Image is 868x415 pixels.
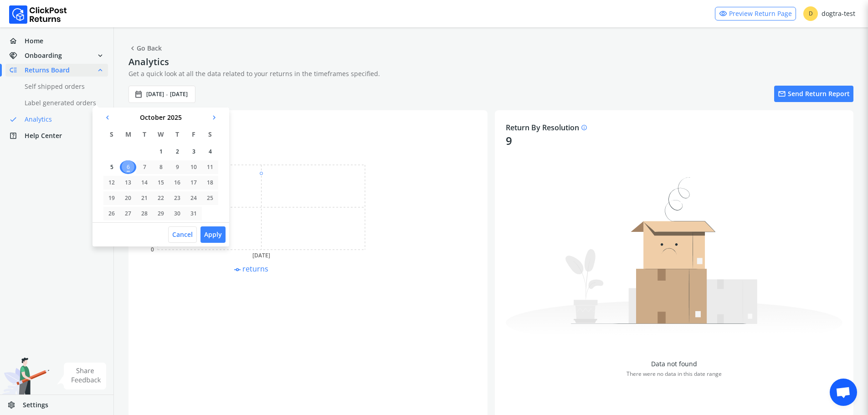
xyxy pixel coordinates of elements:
[103,176,120,190] td: 12
[103,111,112,124] span: chevron_left
[128,56,853,67] h4: Analytics
[202,128,218,141] th: S
[715,7,796,20] a: visibilityPreview Return Page
[7,399,23,411] span: settings
[5,129,108,142] a: help_centerHelp Center
[169,207,185,220] td: 30
[96,64,104,77] span: expand_less
[151,246,154,253] tspan: 0
[120,207,136,220] td: 27
[140,113,182,122] span: October 2025
[9,129,25,142] span: help_center
[153,191,169,205] td: 22
[136,191,153,205] td: 21
[581,121,587,132] span: info
[57,363,107,389] img: share feedback
[830,379,857,406] div: Open chat
[146,91,164,98] span: [DATE]
[169,128,185,141] th: T
[803,6,855,21] div: dogtra-test
[128,42,162,55] span: Go Back
[506,122,579,133] h3: Return By Resolution
[185,207,202,220] td: 31
[25,51,62,60] span: Onboarding
[153,207,169,220] td: 29
[9,49,25,62] span: handshake
[774,86,853,102] button: emailSend Return Report
[136,207,153,220] td: 28
[506,133,843,148] p: 9
[506,370,843,378] p: There were no data in this date range
[103,160,120,174] td: 5
[719,7,727,20] span: visibility
[579,121,587,133] button: info
[103,207,120,220] td: 26
[120,128,136,141] th: M
[778,87,850,100] p: Send Return Report
[202,145,218,159] td: 4
[139,133,477,148] p: 9
[185,160,202,174] td: 10
[169,145,185,159] td: 2
[23,400,48,410] span: Settings
[25,36,43,46] span: Home
[170,91,188,98] span: [DATE]
[185,191,202,205] td: 24
[153,145,169,159] td: 1
[9,35,25,47] span: home
[778,87,786,100] span: email
[96,49,104,62] span: expand_more
[153,160,169,174] td: 8
[136,160,153,174] td: 7
[210,111,218,124] span: chevron_right
[168,226,197,243] button: Cancel
[202,176,218,190] td: 18
[242,264,268,274] span: returns
[200,226,226,243] button: Apply
[153,176,169,190] td: 15
[5,113,119,126] a: doneAnalytics
[128,42,137,55] span: chevron_left
[169,160,185,174] td: 9
[185,176,202,190] td: 17
[803,6,818,21] span: D
[9,113,17,126] span: done
[506,177,843,345] img: no_data_found
[134,88,143,101] span: date_range
[202,160,218,174] td: 11
[9,5,67,24] img: Logo
[25,131,62,140] span: Help Center
[5,80,119,93] a: Self shipped orders
[120,176,136,190] td: 13
[136,176,153,190] td: 14
[185,128,202,141] th: F
[136,128,153,141] th: T
[169,176,185,190] td: 16
[5,97,119,109] a: Label generated orders
[9,64,25,77] span: low_priority
[506,359,843,369] p: Data not found
[25,66,70,75] span: Returns Board
[153,128,169,141] th: W
[120,191,136,205] td: 20
[185,145,202,159] td: 3
[128,69,672,78] p: Get a quick look at all the data related to your returns in the timeframes specified.
[169,191,185,205] td: 23
[120,160,136,174] td: 6
[103,128,120,141] th: S
[103,191,120,205] td: 19
[202,191,218,205] td: 25
[166,90,168,99] span: -
[252,251,270,259] tspan: [DATE]
[5,35,108,47] a: homeHome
